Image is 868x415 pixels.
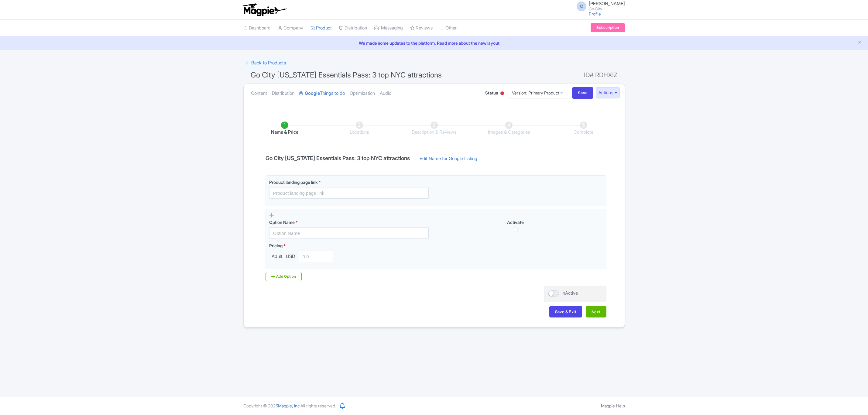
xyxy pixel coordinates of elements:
[499,89,505,98] div: Inactive
[240,3,287,16] img: logo-ab69f6fb50320c5b225c76a69d11143b.png
[240,403,340,409] div: Copyright © 2025 All rights reserved.
[299,251,334,262] input: 0.0
[247,122,322,136] li: Name & Price
[299,84,345,103] a: GoogleThings to do
[586,306,606,317] button: Next
[589,11,601,16] a: Profile
[472,122,546,136] li: Images & Categories
[374,20,403,36] a: Messaging
[339,20,367,36] a: Distribution
[278,20,303,36] a: Company
[269,180,318,185] span: Product landing page link
[410,20,433,36] a: Reviews
[601,403,625,408] a: Magpie Help
[251,84,267,103] a: Content
[589,7,625,11] small: Go City
[243,57,288,69] a: ← Back to Products
[561,290,578,297] div: InActive
[440,20,457,36] a: Other
[322,122,397,136] li: Locations
[397,122,472,136] li: Description & Reviews
[507,220,524,225] span: Activate
[243,20,271,36] a: Dashboard
[485,90,498,96] span: Status
[251,70,442,79] span: Go City [US_STATE] Essentials Pass: 3 top NYC attractions
[546,122,621,136] li: Complete
[596,87,620,98] button: Actions
[269,253,285,260] span: Adult
[584,69,618,81] span: ID# RDHXIZ
[269,220,295,225] span: Option Name
[272,84,294,103] a: Distribution
[262,155,413,161] h4: Go City [US_STATE] Essentials Pass: 3 top NYC attractions
[857,39,862,46] button: Close announcement
[310,20,332,36] a: Product
[573,1,625,11] a: C [PERSON_NAME] Go City
[591,23,625,32] a: Subscription
[4,40,864,46] a: We made some updates to the platform. Read more about the new layout
[305,90,320,97] strong: Google
[278,403,300,408] span: Magpie, Inc.
[269,187,429,199] input: Product landing page link
[269,243,283,248] span: Pricing
[589,1,625,6] span: [PERSON_NAME]
[266,272,302,281] div: Add Option
[577,2,586,11] span: C
[549,306,582,317] button: Save & Exit
[413,155,483,165] a: Edit Name for Google Listing
[572,87,593,99] input: Save
[508,87,567,99] a: Version: Primary Product
[285,253,296,260] span: USD
[380,84,391,103] a: Audio
[350,84,375,103] a: Optimization
[269,227,429,239] input: Option Name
